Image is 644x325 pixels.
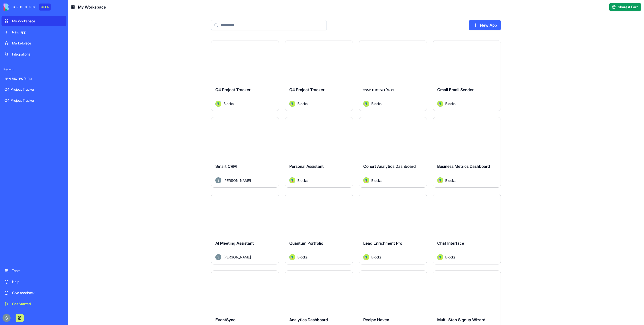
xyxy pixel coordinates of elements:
span: Business Metrics Dashboard [437,164,490,169]
span: Chat Interface [437,241,464,246]
img: Avatar [363,254,369,260]
img: Avatar [289,101,295,107]
div: Give feedback [12,290,63,295]
span: Blocks [445,254,456,260]
span: Blocks [223,101,234,106]
span: My Workspace [78,4,106,10]
span: Blocks [297,178,308,183]
span: Q4 Project Tracker [215,87,251,92]
span: Smart CRM [215,164,237,169]
a: Give feedback [2,288,66,298]
a: Marketplace [2,38,66,48]
div: Marketplace [12,41,63,46]
div: Q4 Project Tracker [5,98,63,103]
span: Multi-Step Signup Wizard [437,317,486,322]
span: ניהול משימות אישי [363,87,394,92]
span: Personal Assistant [289,164,324,169]
span: Blocks [445,101,456,106]
img: Avatar [289,254,295,260]
span: Blocks [297,254,308,260]
a: Chat InterfaceAvatarBlocks [433,194,501,264]
img: Avatar [363,177,369,183]
span: [PERSON_NAME] [223,254,251,260]
span: Blocks [297,101,308,106]
div: New app [12,30,63,35]
span: Analytics Dashboard [289,317,328,322]
a: AI Meeting AssistantAvatar[PERSON_NAME] [211,194,279,264]
a: Get Started [2,299,66,309]
a: Q4 Project Tracker [2,95,66,105]
span: Blocks [371,101,382,106]
a: Personal AssistantAvatarBlocks [285,117,353,188]
a: My Workspace [2,16,66,26]
div: Integrations [12,52,63,57]
div: Team [12,268,63,273]
a: ניהול משימות אישיAvatarBlocks [359,40,427,111]
a: Cohort Analytics DashboardAvatarBlocks [359,117,427,188]
span: Recipe Haven [363,317,389,322]
img: ACg8ocKnDTHbS00rqwWSHQfXf8ia04QnQtz5EDX_Ef5UNrjqV-k=s96-c [3,314,11,322]
div: ניהול משימות אישי [5,76,63,81]
a: New App [469,20,501,30]
a: Integrations [2,49,66,59]
img: Avatar [437,177,443,183]
span: Gmail Email Sender [437,87,474,92]
a: BETA [4,4,51,11]
img: logo [4,4,35,11]
span: AI Meeting Assistant [215,241,254,246]
div: Help [12,279,63,284]
span: Blocks [445,178,456,183]
a: Gmail Email SenderAvatarBlocks [433,40,501,111]
span: Share & Earn [618,5,638,10]
a: Team [2,266,66,276]
a: Help [2,277,66,287]
img: Avatar [215,177,221,183]
span: Lead Enrichment Pro [363,241,402,246]
img: Avatar [363,101,369,107]
div: BETA [39,4,51,11]
span: Quantum Portfolio [289,241,323,246]
a: New app [2,27,66,37]
div: Get Started [12,301,63,306]
span: [PERSON_NAME] [223,178,251,183]
img: Avatar [215,254,221,260]
a: Smart CRMAvatar[PERSON_NAME] [211,117,279,188]
img: Avatar [289,177,295,183]
span: Q4 Project Tracker [289,87,325,92]
div: My Workspace [12,19,63,24]
a: Lead Enrichment ProAvatarBlocks [359,194,427,264]
img: Avatar [437,254,443,260]
span: Recent [2,67,66,71]
a: ניהול משימות אישי [2,73,66,83]
a: Q4 Project TrackerAvatarBlocks [285,40,353,111]
span: Blocks [371,178,382,183]
a: Q4 Project Tracker [2,84,66,94]
img: Avatar [215,101,221,107]
span: Cohort Analytics Dashboard [363,164,416,169]
a: Quantum PortfolioAvatarBlocks [285,194,353,264]
span: EventSync [215,317,235,322]
img: Avatar [437,101,443,107]
div: Q4 Project Tracker [5,87,63,92]
span: Blocks [371,254,382,260]
a: Q4 Project TrackerAvatarBlocks [211,40,279,111]
button: Share & Earn [609,3,641,11]
a: Business Metrics DashboardAvatarBlocks [433,117,501,188]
